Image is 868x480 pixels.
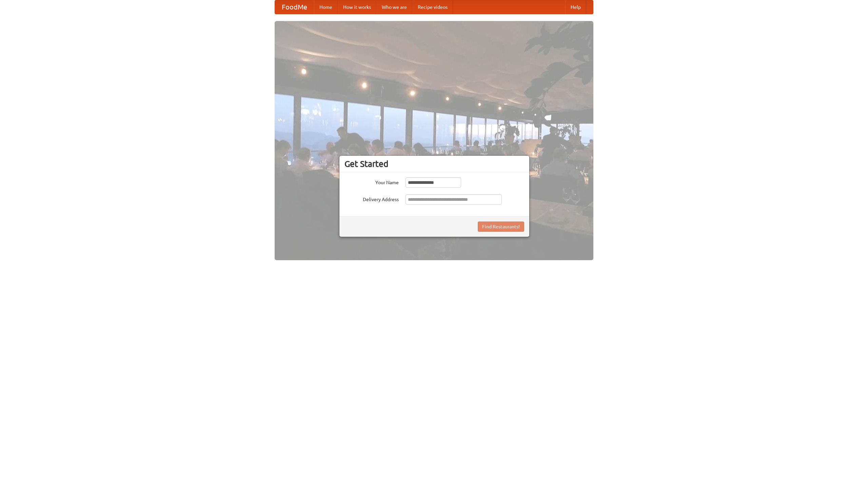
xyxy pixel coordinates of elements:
a: FoodMe [275,0,314,14]
a: Home [314,0,338,14]
label: Delivery Address [344,194,399,203]
a: Help [565,0,586,14]
button: Find Restaurants! [478,222,524,232]
h3: Get Started [344,159,524,169]
a: Who we are [376,0,412,14]
a: How it works [338,0,376,14]
label: Your Name [344,177,399,186]
a: Recipe videos [412,0,453,14]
